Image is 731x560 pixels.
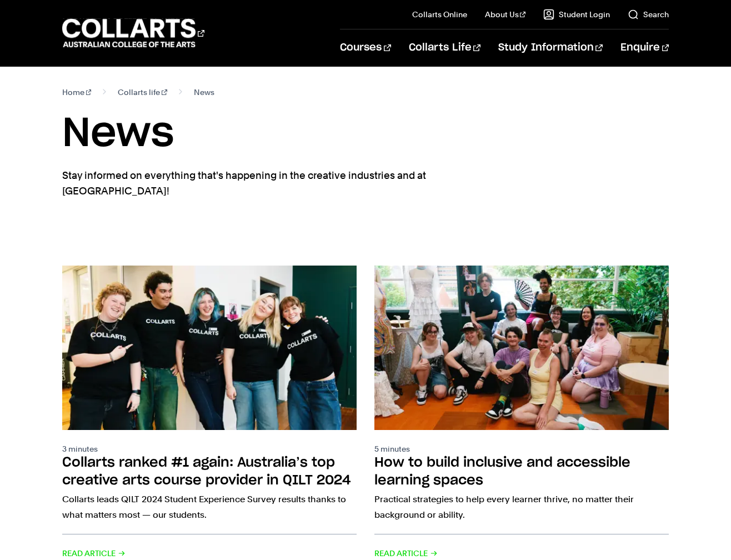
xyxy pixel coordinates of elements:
h2: Collarts ranked #1 again: Australia’s top creative arts course provider in QILT 2024 [62,456,351,487]
a: Student Login [543,9,610,20]
h2: How to build inclusive and accessible learning spaces [374,456,630,487]
p: 5 minutes [374,443,669,454]
a: Collarts Life [409,29,480,66]
p: Stay informed on everything that's happening in the creative industries and at [GEOGRAPHIC_DATA]! [62,168,468,199]
a: Home [62,84,92,100]
a: About Us [485,9,526,20]
p: Collarts leads QILT 2024 Student Experience Survey results thanks to what matters most — our stud... [62,492,357,523]
a: Collarts Online [412,9,467,20]
p: Practical strategies to help every learner thrive, no matter their background or ability. [374,492,669,523]
a: Study Information [498,29,603,66]
div: Go to homepage [62,17,204,49]
span: News [194,84,214,100]
a: Courses [340,29,390,66]
a: Search [628,9,669,20]
a: Enquire [620,29,669,66]
a: Collarts life [118,84,167,100]
p: 3 minutes [62,443,357,454]
h1: News [62,109,669,159]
